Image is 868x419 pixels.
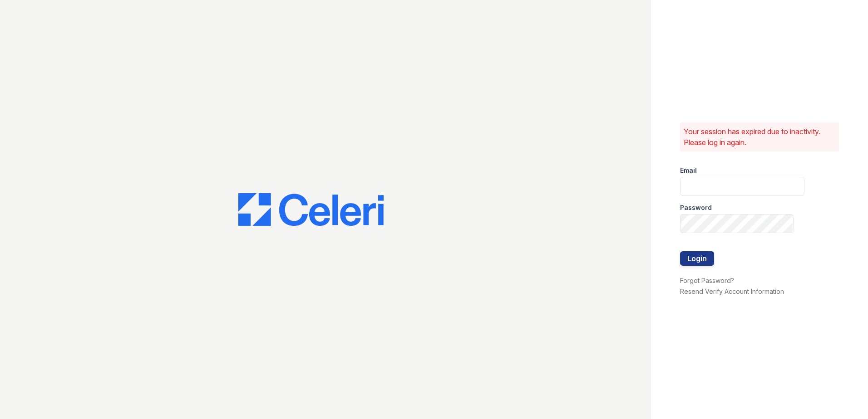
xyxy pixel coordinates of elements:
[238,193,384,226] img: CE_Logo_Blue-a8612792a0a2168367f1c8372b55b34899dd931a85d93a1a3d3e32e68fde9ad4.png
[680,287,784,295] a: Resend Verify Account Information
[684,126,835,148] p: Your session has expired due to inactivity. Please log in again.
[680,203,712,212] label: Password
[680,251,714,266] button: Login
[680,277,734,284] a: Forgot Password?
[680,166,697,175] label: Email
